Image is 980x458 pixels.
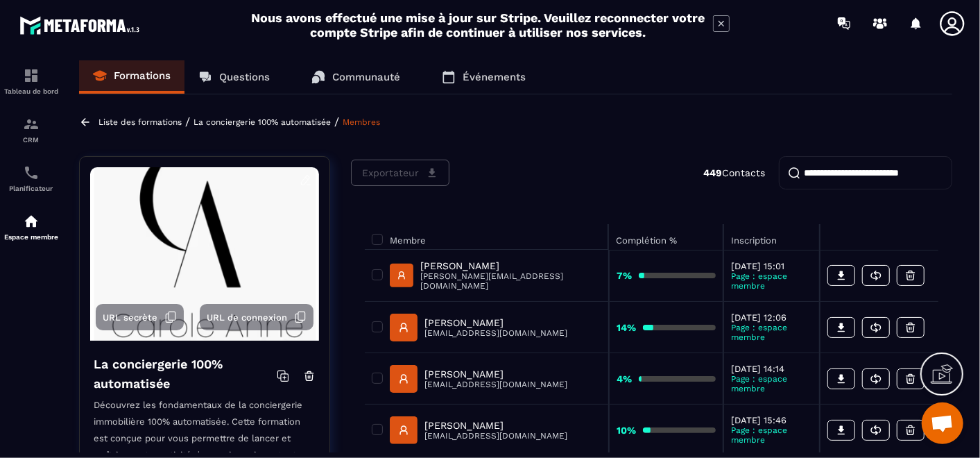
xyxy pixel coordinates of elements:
p: Planificateur [3,185,59,192]
span: URL de connexion [207,312,287,323]
p: Questions [219,71,270,83]
a: formationformationTableau de bord [3,57,59,105]
span: / [334,115,339,128]
strong: 10% [617,425,636,436]
p: [PERSON_NAME] [424,420,567,431]
strong: 4% [617,373,632,384]
h2: Nous avons effectué une mise à jour sur Stripe. Veuillez reconnecter votre compte Stripe afin de ... [251,10,706,40]
p: Tableau de bord [3,87,59,95]
p: [EMAIL_ADDRESS][DOMAIN_NAME] [424,431,567,441]
p: Formations [114,69,171,82]
a: [PERSON_NAME][EMAIL_ADDRESS][DOMAIN_NAME] [390,416,567,444]
div: Ouvrir le chat [922,402,963,444]
img: formation [23,116,40,133]
img: formation [23,67,40,84]
p: CRM [3,136,59,144]
p: [DATE] 15:01 [731,261,812,271]
button: URL secrète [96,304,184,330]
a: La conciergerie 100% automatisée [194,117,331,127]
a: Événements [428,60,540,94]
strong: 449 [703,167,722,178]
strong: 14% [617,322,636,333]
p: Page : espace membre [731,374,812,393]
span: URL secrète [103,312,157,323]
a: Communauté [298,60,414,94]
a: Questions [184,60,284,94]
p: [PERSON_NAME] [424,317,567,328]
a: automationsautomationsEspace membre [3,203,59,251]
a: [PERSON_NAME][PERSON_NAME][EMAIL_ADDRESS][DOMAIN_NAME] [390,260,601,291]
img: scheduler [23,164,40,181]
a: [PERSON_NAME][EMAIL_ADDRESS][DOMAIN_NAME] [390,314,567,341]
p: Page : espace membre [731,323,812,342]
p: Contacts [703,167,765,178]
th: Membre [365,224,609,250]
img: background [90,167,319,341]
a: formationformationCRM [3,105,59,154]
p: [EMAIL_ADDRESS][DOMAIN_NAME] [424,380,567,389]
button: URL de connexion [200,304,313,330]
a: Membres [343,117,380,127]
p: Page : espace membre [731,425,812,445]
p: Espace membre [3,233,59,241]
p: [PERSON_NAME] [424,368,567,380]
p: Communauté [332,71,400,83]
th: Complétion % [609,224,723,250]
p: [PERSON_NAME] [420,260,601,271]
th: Inscription [723,224,820,250]
strong: 7% [617,270,632,281]
h4: La conciergerie 100% automatisée [94,355,277,393]
p: [DATE] 14:14 [731,364,812,374]
p: [DATE] 15:46 [731,415,812,425]
p: Page : espace membre [731,271,812,291]
img: logo [19,12,144,38]
span: / [185,115,190,128]
p: Événements [463,71,526,83]
p: [PERSON_NAME][EMAIL_ADDRESS][DOMAIN_NAME] [420,271,601,291]
a: schedulerschedulerPlanificateur [3,154,59,203]
p: [DATE] 12:06 [731,312,812,323]
a: Formations [79,60,184,94]
img: automations [23,213,40,230]
a: Liste des formations [98,117,182,127]
a: [PERSON_NAME][EMAIL_ADDRESS][DOMAIN_NAME] [390,365,567,393]
p: [EMAIL_ADDRESS][DOMAIN_NAME] [424,328,567,338]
